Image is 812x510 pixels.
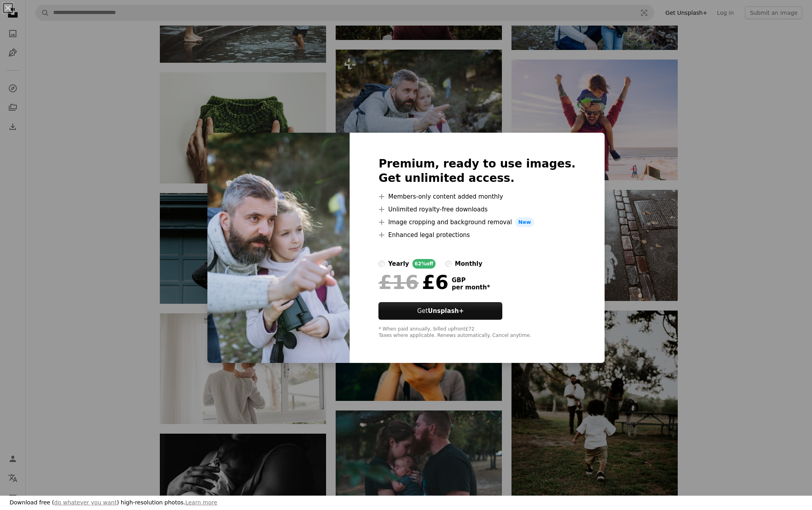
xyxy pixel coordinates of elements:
[378,272,418,293] span: £16
[378,157,575,185] h2: Premium, ready to use images. Get unlimited access.
[388,259,409,269] div: yearly
[378,217,575,227] li: Image cropping and background removal
[412,259,436,269] div: 62% off
[207,133,350,363] img: premium_photo-1663126561030-21829daf65ef
[445,261,452,267] input: monthly
[428,307,464,315] strong: Unsplash+
[515,217,534,227] span: New
[378,205,575,214] li: Unlimited royalty-free downloads
[378,326,575,339] div: * When paid annually, billed upfront £72 Taxes where applicable. Renews automatically. Cancel any...
[378,230,575,240] li: Enhanced legal protections
[452,284,490,291] span: per month *
[452,277,490,284] span: GBP
[185,499,217,506] a: Learn more
[378,302,502,320] button: GetUnsplash+
[455,259,482,269] div: monthly
[10,499,217,507] h3: Download free ( ) high-resolution photos.
[378,272,448,293] div: £6
[378,192,575,201] li: Members-only content added monthly
[378,261,385,267] input: yearly62%off
[54,499,117,506] a: do whatever you want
